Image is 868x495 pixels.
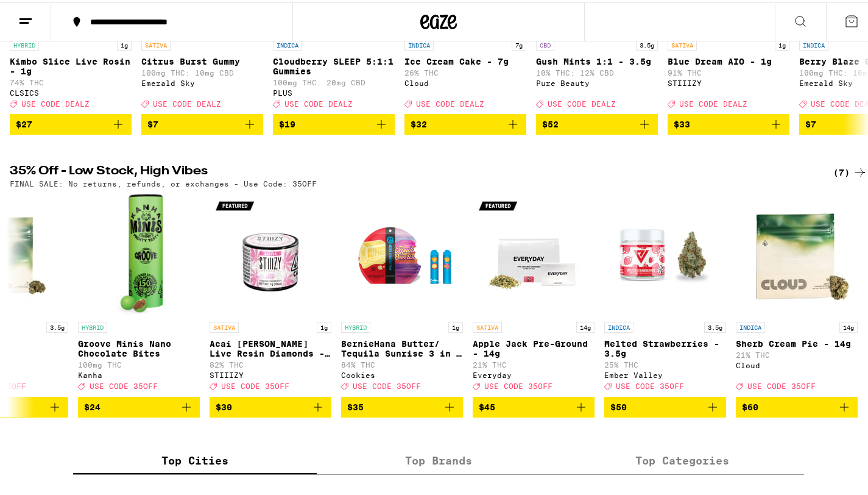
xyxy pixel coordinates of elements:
[78,319,107,330] p: HYBRID
[668,66,789,74] p: 91% THC
[273,76,395,84] p: 100mg THC: 20mg CBD
[210,191,331,394] a: Open page for Acai Berry Live Resin Diamonds - 1g from STIIIZY
[10,112,132,132] button: Add to bag
[536,112,658,132] button: Add to bag
[78,358,200,366] p: 100mg THC
[210,337,331,356] p: Acai [PERSON_NAME] Live Resin Diamonds - 1g
[141,37,171,48] p: SATIVA
[78,191,200,394] a: Open page for Groove Minis Nano Chocolate Bites from Kanha
[284,98,353,105] span: USE CODE DEALZ
[512,37,526,48] p: 7g
[473,319,502,330] p: SATIVA
[668,77,789,85] div: STIIIZY
[404,77,526,85] div: Cloud
[473,394,595,415] button: Add to bag
[604,394,726,415] button: Add to bag
[604,369,726,377] div: Ember Valley
[839,319,858,330] p: 14g
[16,117,32,127] span: $27
[775,37,789,48] p: 1g
[805,117,816,127] span: $7
[210,191,331,313] img: STIIIZY - Acai Berry Live Resin Diamonds - 1g
[115,191,163,313] img: Kanha - Groove Minis Nano Chocolate Bites
[799,37,828,48] p: INDICA
[21,98,90,105] span: USE CODE DEALZ
[78,394,200,415] button: Add to bag
[616,380,684,388] span: USE CODE 35OFF
[536,77,658,85] div: Pure Beauty
[78,337,200,356] p: Groove Minis Nano Chocolate Bites
[736,319,765,330] p: INDICA
[484,380,552,388] span: USE CODE 35OFF
[216,400,232,410] span: $30
[742,400,758,410] span: $60
[279,117,295,127] span: $19
[736,394,858,415] button: Add to bag
[210,369,331,377] div: STIIIZY
[736,191,858,313] img: Cloud - Sherb Cream Pie - 14g
[317,319,331,330] p: 1g
[536,54,658,64] p: Gush Mints 1:1 - 3.5g
[10,54,132,74] p: Kimbo Slice Live Rosin - 1g
[341,191,463,394] a: Open page for BernieHana Butter/ Tequila Sunrise 3 in 1 AIO - 1g from Cookies
[736,191,858,394] a: Open page for Sherb Cream Pie - 14g from Cloud
[317,446,560,472] label: Top Brands
[273,54,395,74] p: Cloudberry SLEEP 5:1:1 Gummies
[604,191,726,394] a: Open page for Melted Strawberries - 3.5g from Ember Valley
[10,37,39,48] p: HYBRID
[353,380,421,388] span: USE CODE 35OFF
[604,191,726,313] img: Ember Valley - Melted Strawberries - 3.5g
[448,319,463,330] p: 1g
[416,98,484,105] span: USE CODE DEALZ
[141,66,263,74] p: 100mg THC: 10mg CBD
[273,112,395,132] button: Add to bag
[221,380,289,388] span: USE CODE 35OFF
[473,358,595,366] p: 21% THC
[473,337,595,356] p: Apple Jack Pre-Ground - 14g
[341,369,463,377] div: Cookies
[46,319,68,330] p: 3.5g
[668,37,697,48] p: SATIVA
[473,191,595,394] a: Open page for Apple Jack Pre-Ground - 14g from Everyday
[10,177,317,185] p: FINAL SALE: No returns, refunds, or exchanges - Use Code: 35OFF
[736,359,858,367] div: Cloud
[73,446,317,472] label: Top Cities
[576,319,595,330] p: 14g
[341,337,463,356] p: BernieHana Butter/ Tequila Sunrise 3 in 1 AIO - 1g
[141,77,263,85] div: Emerald Sky
[479,400,495,410] span: $45
[668,54,789,64] p: Blue Dream AIO - 1g
[679,98,747,105] span: USE CODE DEALZ
[404,54,526,64] p: Ice Cream Cake - 7g
[341,319,370,330] p: HYBRID
[84,400,101,410] span: $24
[117,37,132,48] p: 1g
[7,9,88,18] span: Hi. Need any help?
[736,349,858,357] p: 21% THC
[833,163,867,177] a: (7)
[341,191,463,313] img: Cookies - BernieHana Butter/ Tequila Sunrise 3 in 1 AIO - 1g
[636,37,658,48] p: 3.5g
[153,98,221,105] span: USE CODE DEALZ
[141,54,263,64] p: Citrus Burst Gummy
[736,337,858,346] p: Sherb Cream Pie - 14g
[210,358,331,366] p: 82% THC
[604,319,633,330] p: INDICA
[10,87,132,94] div: CLSICS
[473,369,595,377] div: Everyday
[404,66,526,74] p: 26% THC
[704,319,726,330] p: 3.5g
[536,66,658,74] p: 10% THC: 12% CBD
[536,37,554,48] p: CBD
[604,358,726,366] p: 25% THC
[674,117,690,127] span: $33
[341,358,463,366] p: 84% THC
[668,112,789,132] button: Add to bag
[73,446,804,472] div: tabs
[210,394,331,415] button: Add to bag
[473,191,595,313] img: Everyday - Apple Jack Pre-Ground - 14g
[141,112,263,132] button: Add to bag
[10,163,808,177] h2: 35% Off - Low Stock, High Vibes
[147,117,158,127] span: $7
